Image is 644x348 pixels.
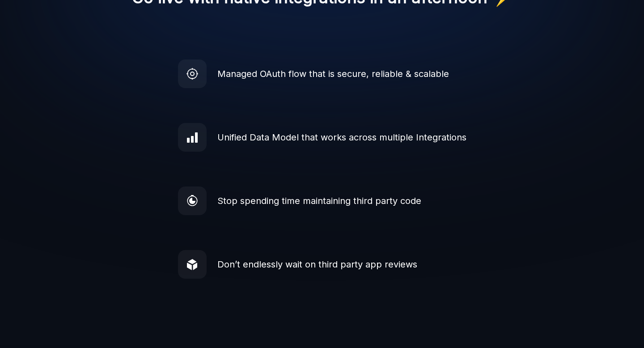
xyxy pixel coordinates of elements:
img: icon [185,257,199,272]
div: Managed OAuth flow that is secure, reliable & scalable [217,67,449,81]
img: icon [185,67,199,81]
div: Stop spending time maintaining third party code [217,194,421,208]
img: icon [185,130,199,144]
div: Don’t endlessly wait on third party app reviews [217,258,417,271]
div: Unified Data Model that works across multiple Integrations [217,131,466,144]
img: icon [185,194,199,208]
